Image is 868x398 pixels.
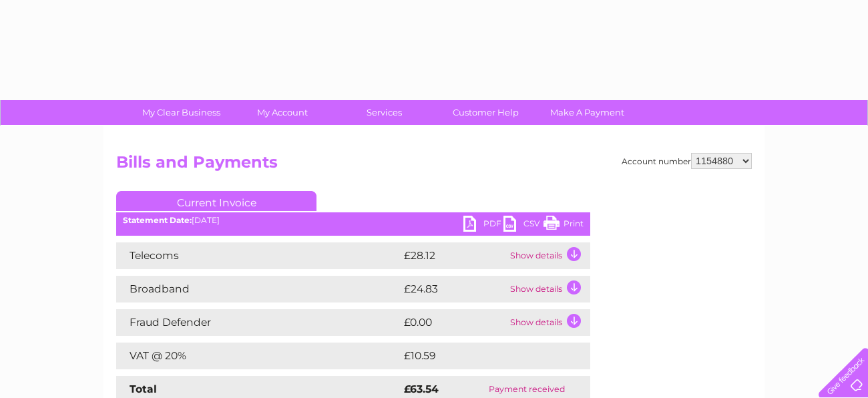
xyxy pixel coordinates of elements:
td: £28.12 [401,242,507,269]
strong: £63.54 [404,383,439,395]
td: £10.59 [401,343,562,369]
td: Show details [507,276,590,303]
b: Statement Date: [123,215,192,225]
h2: Bills and Payments [116,153,752,178]
td: Show details [507,309,590,336]
td: VAT @ 20% [116,343,401,369]
td: £24.83 [401,276,507,303]
a: Services [329,100,439,125]
strong: Total [130,383,157,395]
td: Broadband [116,276,401,303]
a: Customer Help [431,100,541,125]
a: My Account [228,100,338,125]
div: Account number [622,153,752,169]
td: Telecoms [116,242,401,269]
a: Current Invoice [116,191,316,211]
td: £0.00 [401,309,507,336]
a: PDF [463,216,503,235]
a: Make A Payment [532,100,642,125]
td: Show details [507,242,590,269]
a: CSV [503,216,544,235]
a: Print [544,216,584,235]
td: Fraud Defender [116,309,401,336]
a: My Clear Business [126,100,236,125]
div: [DATE] [116,216,590,225]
